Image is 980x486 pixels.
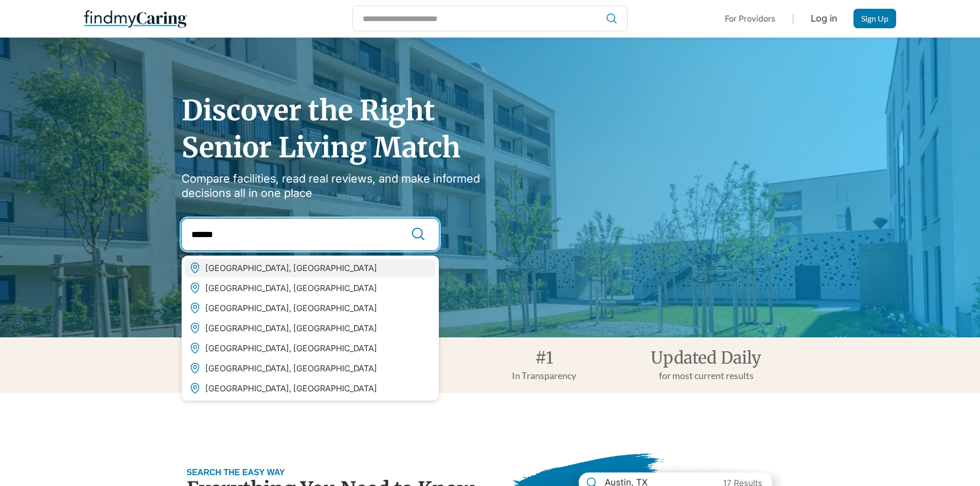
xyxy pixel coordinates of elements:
div: for most current results [659,370,754,381]
img: Map Pin Icon [189,382,201,394]
img: Search Icon [605,12,618,25]
h1: Discover the Right Senior Living Match [182,92,516,166]
a: For Providors [725,13,775,24]
div: [GEOGRAPHIC_DATA], [GEOGRAPHIC_DATA] [205,323,377,333]
img: Map Pin Icon [189,322,201,334]
div: [GEOGRAPHIC_DATA], [GEOGRAPHIC_DATA] [205,363,377,373]
a: Sign Up [853,9,896,28]
img: Search Icon [411,226,426,242]
a: | [792,13,794,24]
div: Updated Daily [651,350,761,366]
img: Map Pin Icon [189,342,201,354]
form: City Search [353,6,627,31]
img: Map Pin Icon [189,362,201,374]
strong: SEARCH THE EASY WAY [187,468,285,477]
div: [GEOGRAPHIC_DATA], [GEOGRAPHIC_DATA] [205,283,377,293]
div: [GEOGRAPHIC_DATA], [GEOGRAPHIC_DATA] [205,263,377,273]
form: City Search [182,219,439,250]
img: Map Pin Icon [189,302,201,314]
div: [GEOGRAPHIC_DATA], [GEOGRAPHIC_DATA] [205,343,377,353]
div: Compare facilities, read real reviews, and make informed decisions all in one place [182,171,516,200]
div: [GEOGRAPHIC_DATA], [GEOGRAPHIC_DATA] [205,303,377,313]
img: Map Pin Icon [189,282,201,294]
a: Log in [811,13,837,24]
img: findmyCaring Logo [84,8,187,29]
div: [GEOGRAPHIC_DATA], [GEOGRAPHIC_DATA] [205,383,377,393]
div: #1 [535,350,554,366]
img: Map Pin Icon [189,262,201,274]
div: In Transparency [512,370,576,381]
